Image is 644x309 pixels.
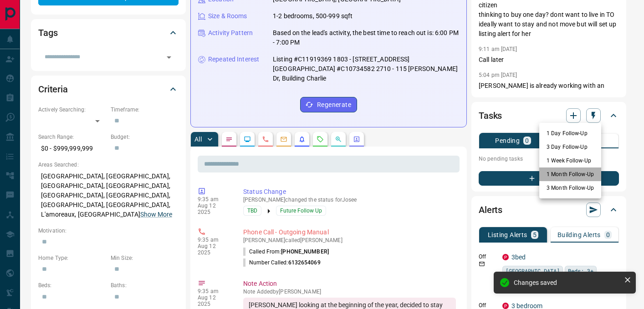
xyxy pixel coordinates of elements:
[539,181,601,195] li: 3 Month Follow-Up
[539,167,601,181] li: 1 Month Follow-Up
[514,279,620,286] div: Changes saved
[539,127,601,140] li: 1 Day Follow-Up
[539,154,601,167] li: 1 Week Follow-Up
[539,140,601,154] li: 3 Day Follow-Up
